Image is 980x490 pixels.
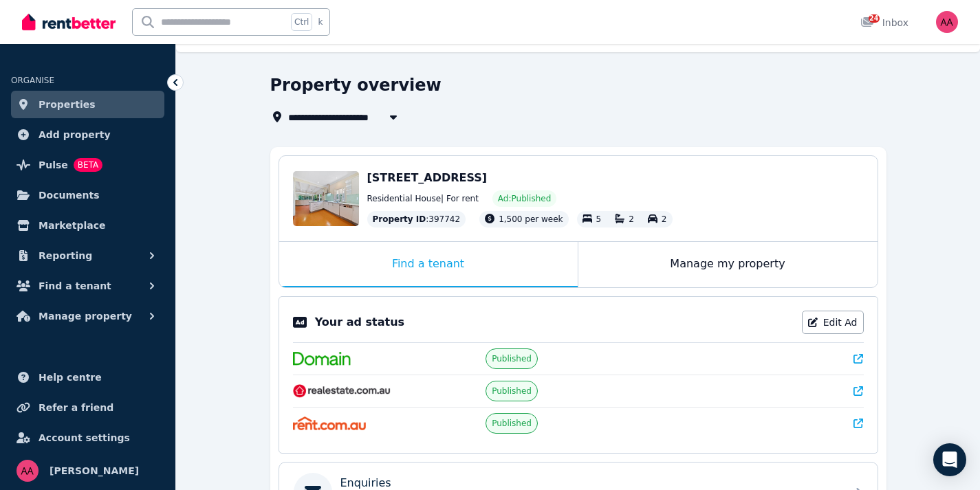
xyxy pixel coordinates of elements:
div: Inbox [860,16,908,30]
span: Reporting [39,247,92,264]
a: PulseBETA [11,151,164,179]
span: Add property [39,126,111,143]
a: Help centre [11,364,164,391]
span: Account settings [39,430,130,446]
img: RealEstate.com.au [293,384,391,398]
span: Manage property [39,308,132,324]
span: Published [492,386,532,397]
span: Help centre [39,369,102,386]
h1: Property overview [270,74,442,96]
img: Rent.com.au [293,416,367,430]
span: [STREET_ADDRESS] [367,171,488,184]
span: 5 [596,214,602,224]
div: Find a tenant [279,242,578,287]
a: Properties [11,91,164,118]
span: 24 [869,14,880,23]
span: ORGANISE [11,76,54,85]
div: : 397742 [367,211,466,227]
a: Add property [11,121,164,148]
span: Published [492,418,532,429]
span: BETA [74,158,102,172]
span: Pulse [39,157,68,173]
span: Property ID [373,214,426,225]
span: Published [492,353,532,364]
span: Ctrl [291,13,312,31]
span: k [318,16,323,27]
a: Refer a friend [11,394,164,421]
img: Annie Abra [17,460,39,482]
span: 2 [662,214,667,224]
span: 2 [629,214,634,224]
span: Find a tenant [39,278,111,294]
a: Account settings [11,424,164,452]
span: Properties [39,96,96,113]
span: 1,500 per week [499,214,563,224]
a: Marketplace [11,212,164,239]
p: Your ad status [315,314,404,331]
span: Documents [39,187,100,203]
a: Documents [11,181,164,209]
a: Edit Ad [802,311,864,334]
span: [PERSON_NAME] [50,463,139,479]
span: Residential House | For rent [367,193,479,204]
div: Open Intercom Messenger [933,443,966,476]
img: RentBetter [22,12,116,32]
span: Marketplace [39,217,105,234]
span: Ad: Published [498,193,551,204]
span: Refer a friend [39,399,113,416]
button: Reporting [11,242,164,269]
div: Manage my property [578,242,878,287]
img: Annie Abra [936,11,958,33]
button: Find a tenant [11,272,164,300]
img: Domain.com.au [293,352,351,366]
button: Manage property [11,302,164,330]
